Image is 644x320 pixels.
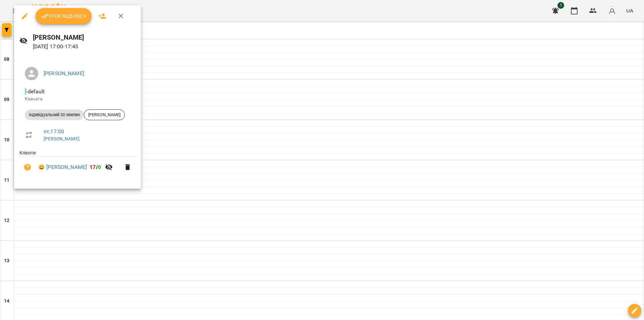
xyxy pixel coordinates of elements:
[98,164,101,170] span: 0
[36,8,92,24] button: Урок відбувся
[38,163,87,171] a: 😀 [PERSON_NAME]
[90,164,101,170] b: /
[44,136,79,141] a: [PERSON_NAME]
[84,109,125,120] div: [PERSON_NAME]
[41,12,87,20] span: Урок відбувся
[25,96,130,102] p: Кімната
[19,149,136,181] ul: Клієнти
[25,88,46,95] span: - default
[84,112,124,118] span: [PERSON_NAME]
[19,159,36,175] button: Візит ще не сплачено. Додати оплату?
[90,164,96,170] span: 17
[44,128,64,135] a: пт , 17:00
[25,112,84,118] span: Індивідуальний 30 хвилин
[33,32,136,43] h6: [PERSON_NAME]
[44,70,84,77] a: [PERSON_NAME]
[33,43,136,51] p: [DATE] 17:00 - 17:45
